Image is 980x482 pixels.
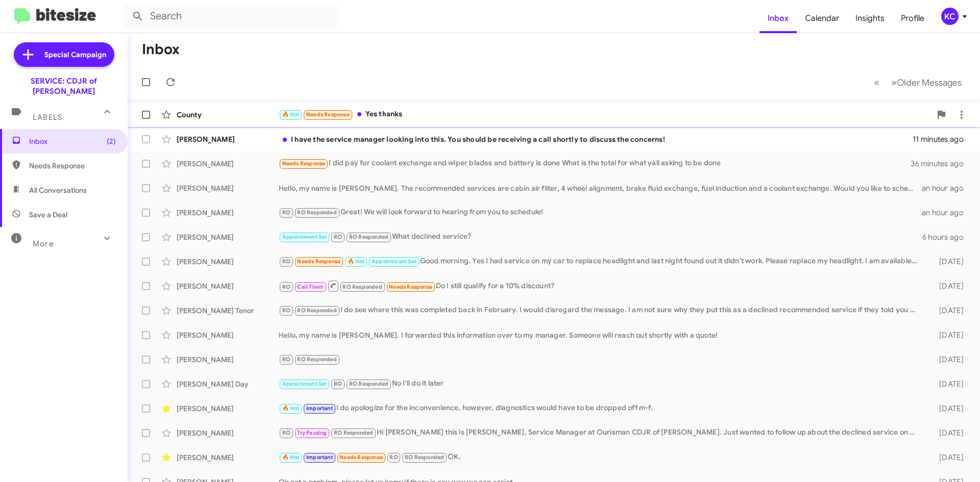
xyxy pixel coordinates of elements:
div: [DATE] [923,428,972,438]
div: [PERSON_NAME] [177,330,279,340]
nav: Page navigation example [868,72,968,93]
span: Needs Response [297,258,340,265]
span: Needs Response [306,111,350,118]
div: I have the service manager looking into this. You should be receiving a call shortly to discuss t... [279,134,913,144]
h1: Inbox [142,41,180,58]
a: Insights [847,4,893,33]
div: Do I still qualify for a 10% discount? [279,280,923,292]
button: Previous [868,72,886,93]
div: Hi [PERSON_NAME] this is [PERSON_NAME], Service Manager at Ourisman CDJR of [PERSON_NAME]. Just w... [279,427,923,439]
div: [DATE] [923,403,972,414]
div: [PERSON_NAME] [177,257,279,267]
div: [PERSON_NAME] [177,134,279,144]
span: 🔥 Hot [282,111,300,118]
span: Important [306,405,333,412]
span: RO Responded [297,307,336,314]
span: 🔥 Hot [282,405,300,412]
div: I did pay for coolant exchange and wiper blades and battery is done What is the total for what ya... [279,158,911,169]
a: Special Campaign [14,42,114,67]
span: Appointment Set [282,380,327,387]
div: [DATE] [923,354,972,365]
div: 6 hours ago [922,232,972,242]
span: Inbox [29,136,116,146]
span: RO [282,429,290,436]
span: Special Campaign [44,49,106,60]
span: Try Pausing [297,429,327,436]
span: RO Responded [349,234,388,240]
button: Next [885,72,968,93]
span: 🔥 Hot [348,258,365,265]
div: [PERSON_NAME] Day [177,379,279,389]
span: RO [282,209,290,216]
div: [PERSON_NAME] [177,232,279,242]
span: RO Responded [342,284,382,290]
div: an hour ago [922,183,972,193]
span: Save a Deal [29,210,67,220]
div: KC [941,8,959,25]
span: Labels [33,113,62,122]
div: [DATE] [923,452,972,463]
span: RO Responded [297,356,336,363]
div: I do see where this was completed back in February. I would disregard the message. I am not sure ... [279,305,923,316]
div: [PERSON_NAME] [177,428,279,438]
div: Hello, my name is [PERSON_NAME]. I forwarded this information over to my manager. Someone will re... [279,330,923,340]
button: KC [933,8,969,25]
div: 36 minutes ago [911,159,972,169]
span: Older Messages [897,77,962,88]
span: RO [282,356,290,363]
span: RO [282,284,290,290]
div: [PERSON_NAME] [177,183,279,193]
div: Good morning. Yes I had service on my car to replace headlight and last night found out it didn't... [279,256,923,267]
a: Profile [893,4,933,33]
div: No I'll do it later [279,378,923,390]
span: RO Responded [349,380,388,387]
div: [DATE] [923,257,972,267]
span: Appointment Set [372,258,416,265]
div: I do apologize for the inconvenience, however, diagnostics would have to be dropped off m-f. [279,402,923,414]
span: RO [282,307,290,314]
span: Needs Response [282,160,326,167]
span: More [33,239,54,248]
div: 11 minutes ago [913,134,972,144]
div: Great! We will look forward to hearing from you to schedule! [279,207,922,218]
div: [DATE] [923,281,972,291]
div: [PERSON_NAME] [177,354,279,365]
div: County [177,110,279,120]
span: RO Responded [334,429,373,436]
span: (2) [107,136,116,146]
div: OK. [279,451,923,463]
a: Inbox [759,4,797,33]
span: RO [334,234,342,240]
div: [PERSON_NAME] [177,208,279,218]
span: Needs Response [339,454,383,461]
div: [PERSON_NAME] [177,452,279,463]
span: Important [306,454,333,461]
span: Call Them [297,284,324,290]
div: What declined service? [279,231,922,243]
div: [PERSON_NAME] [177,403,279,414]
span: RO Responded [297,209,336,216]
span: RO [334,380,342,387]
span: 🔥 Hot [282,454,300,461]
div: [DATE] [923,379,972,389]
span: » [891,76,897,89]
a: Calendar [797,4,847,33]
div: [PERSON_NAME] [177,159,279,169]
div: [DATE] [923,330,972,340]
div: Hello, my name is [PERSON_NAME]. The recommended services are cabin air filter, 4 wheel alignment... [279,183,922,193]
span: RO [282,258,290,265]
span: « [874,76,879,89]
span: RO Responded [405,454,444,461]
span: Appointment Set [282,234,327,240]
div: [PERSON_NAME] [177,281,279,291]
input: Search [124,4,338,29]
span: Needs Response [29,161,116,171]
span: All Conversations [29,185,87,195]
span: RO [389,454,398,461]
div: [DATE] [923,306,972,316]
span: Needs Response [389,284,432,290]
